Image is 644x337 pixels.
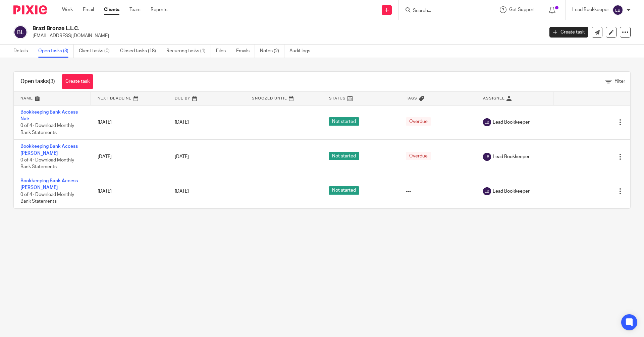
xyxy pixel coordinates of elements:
td: [DATE] [91,140,168,174]
h1: Open tasks [20,78,55,85]
span: (3) [49,79,55,84]
a: Bookkeeping Bank Access [PERSON_NAME] [20,179,78,190]
span: 0 of 4 · Download Monthly Bank Statements [20,158,74,170]
a: Reports [151,6,167,13]
a: Bookkeeping Bank Access Nair [20,110,78,121]
span: [DATE] [175,154,189,159]
img: svg%3E [612,5,623,15]
img: Pixie [13,5,47,14]
span: Not started [329,152,359,160]
p: Lead Bookkeeper [572,6,609,13]
span: Not started [329,186,359,195]
span: Get Support [509,7,535,12]
span: Snoozed Until [252,96,287,100]
a: Open tasks (3) [38,45,74,58]
img: svg%3E [13,25,28,39]
img: svg%3E [483,118,491,126]
td: [DATE] [91,174,168,208]
a: Client tasks (0) [79,45,115,58]
a: Details [13,45,33,58]
a: Files [216,45,231,58]
span: Filter [614,79,625,84]
a: Closed tasks (18) [120,45,161,58]
a: Audit logs [289,45,315,58]
span: 0 of 4 · Download Monthly Bank Statements [20,123,74,135]
a: Emails [236,45,255,58]
span: 0 of 4 · Download Monthly Bank Statements [20,192,74,204]
a: Notes (2) [260,45,284,58]
div: --- [406,188,470,195]
span: [DATE] [175,189,189,194]
span: Lead Bookkeeper [493,188,530,195]
a: Team [129,6,141,13]
span: Status [329,96,346,100]
span: Overdue [406,152,431,160]
span: [DATE] [175,120,189,125]
span: Tags [406,96,417,100]
p: [EMAIL_ADDRESS][DOMAIN_NAME] [33,32,539,39]
a: Bookkeeping Bank Access [PERSON_NAME] [20,144,78,155]
a: Work [62,6,73,13]
img: svg%3E [483,187,491,195]
img: svg%3E [483,153,491,161]
a: Clients [104,6,119,13]
a: Create task [549,27,588,38]
span: Not started [329,117,359,126]
a: Create task [62,74,93,89]
a: Email [83,6,94,13]
a: Recurring tasks (1) [166,45,211,58]
span: Lead Bookkeeper [493,119,530,126]
input: Search [412,8,473,14]
h2: Brazi Bronze L.L.C. [33,25,438,32]
span: Lead Bookkeeper [493,153,530,160]
td: [DATE] [91,105,168,140]
span: Overdue [406,117,431,126]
